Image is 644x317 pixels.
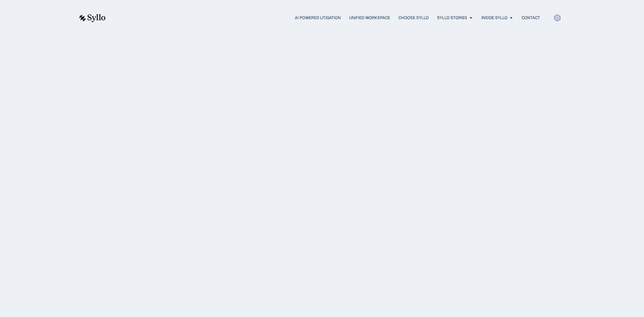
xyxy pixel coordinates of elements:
nav: Menu [119,15,540,21]
a: Unified Workspace [349,15,390,21]
a: Syllo Stories [437,15,467,21]
a: Inside Syllo [481,15,507,21]
a: Contact [522,15,540,21]
div: Menu Toggle [119,15,540,21]
a: AI Powered Litigation [295,15,341,21]
img: syllo [78,14,106,22]
a: Choose Syllo [398,15,429,21]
